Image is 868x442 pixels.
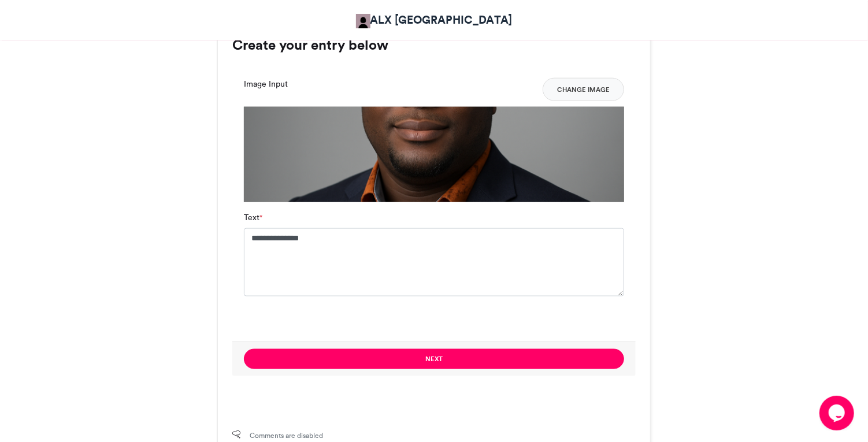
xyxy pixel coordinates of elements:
label: Image Input [244,78,288,90]
button: Change Image [543,78,624,101]
img: ALX Africa [356,14,370,28]
label: Text [244,211,262,224]
iframe: chat widget [819,396,856,430]
h3: Create your entry below [232,38,636,52]
span: Comments are disabled [250,430,323,441]
button: Next [244,349,624,369]
a: ALX [GEOGRAPHIC_DATA] [356,12,513,28]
